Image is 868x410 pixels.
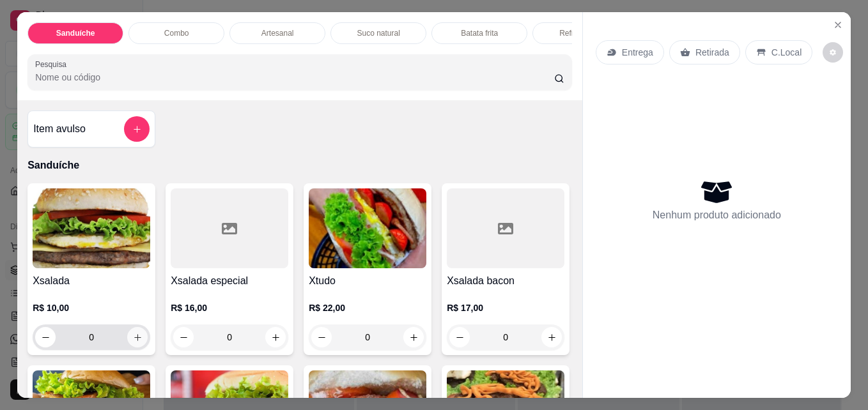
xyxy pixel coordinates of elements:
[173,327,194,347] button: decrease-product-quantity
[33,301,150,314] p: R$ 10,00
[828,15,848,35] button: Close
[449,327,470,347] button: decrease-product-quantity
[311,327,332,347] button: decrease-product-quantity
[35,327,56,347] button: decrease-product-quantity
[653,208,781,223] p: Nenhum produto adicionado
[265,327,286,347] button: increase-product-quantity
[309,188,426,268] img: product-image
[447,273,564,289] h4: Xsalada bacon
[559,28,601,38] p: Refrigerante
[33,121,86,137] h4: Item avulso
[127,327,148,347] button: increase-product-quantity
[171,273,288,289] h4: Xsalada especial
[622,46,653,59] p: Entrega
[541,327,562,347] button: increase-product-quantity
[309,301,426,314] p: R$ 22,00
[771,46,802,59] p: C.Local
[35,59,71,70] label: Pesquisa
[164,28,189,38] p: Combo
[33,188,150,268] img: product-image
[403,327,424,347] button: increase-product-quantity
[35,71,554,84] input: Pesquisa
[695,46,729,59] p: Retirada
[56,28,95,38] p: Sanduíche
[461,28,498,38] p: Batata frita
[261,28,294,38] p: Artesanal
[823,42,843,63] button: decrease-product-quantity
[309,273,426,289] h4: Xtudo
[27,158,572,173] p: Sanduíche
[33,273,150,289] h4: Xsalada
[357,28,399,38] p: Suco natural
[447,301,564,314] p: R$ 17,00
[171,301,288,314] p: R$ 16,00
[124,116,150,142] button: add-separate-item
